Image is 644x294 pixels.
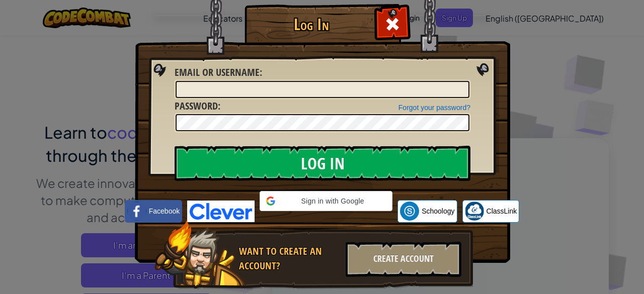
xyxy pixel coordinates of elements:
[149,206,180,216] span: Facebook
[465,202,484,221] img: classlink-logo-small.png
[279,196,386,206] span: Sign in with Google
[260,191,392,211] div: Sign in with Google
[175,65,262,80] label: :
[422,206,454,216] span: Schoology
[187,201,255,222] img: clever-logo-blue.png
[175,65,260,79] span: Email or Username
[400,202,419,221] img: schoology.png
[239,244,340,273] div: Want to create an account?
[487,206,517,216] span: ClassLink
[255,210,397,232] iframe: Sign in with Google Button
[175,99,220,114] label: :
[175,146,470,181] input: Log In
[346,242,461,277] div: Create Account
[175,99,218,113] span: Password
[247,16,375,33] h1: Log In
[398,104,470,112] a: Forgot your password?
[127,202,146,221] img: facebook_small.png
